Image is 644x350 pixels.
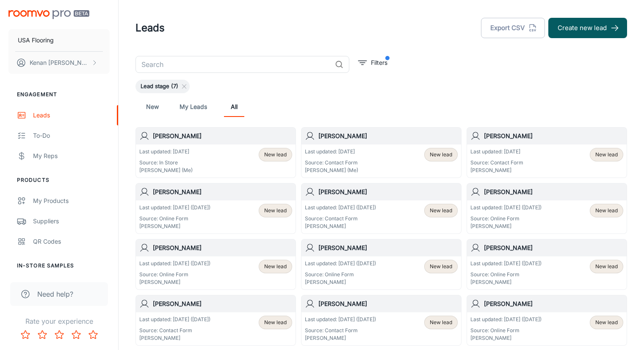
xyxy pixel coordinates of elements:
[470,334,542,342] p: [PERSON_NAME]
[318,243,458,253] h6: [PERSON_NAME]
[470,222,542,230] p: [PERSON_NAME]
[595,151,618,158] span: New lead
[139,222,210,230] p: [PERSON_NAME]
[595,319,618,326] span: New lead
[470,278,542,286] p: [PERSON_NAME]
[484,243,623,253] h6: [PERSON_NAME]
[135,127,296,178] a: [PERSON_NAME]Last updated: [DATE]Source: In Store[PERSON_NAME] (Me)New lead
[153,299,292,308] h6: [PERSON_NAME]
[595,263,618,270] span: New lead
[139,159,193,167] p: Source: In Store
[470,316,542,323] p: Last updated: [DATE] ([DATE])
[180,97,207,117] a: My Leads
[139,271,210,278] p: Source: Online Form
[430,151,452,158] span: New lead
[305,148,358,156] p: Last updated: [DATE]
[139,278,210,286] p: [PERSON_NAME]
[470,327,542,334] p: Source: Online Form
[305,204,376,211] p: Last updated: [DATE] ([DATE])
[18,36,54,45] p: USA Flooring
[17,326,34,343] button: Rate 1 star
[264,151,287,158] span: New lead
[301,183,462,234] a: [PERSON_NAME]Last updated: [DATE] ([DATE])Source: Contact Form[PERSON_NAME]New lead
[7,316,111,326] p: Rate your experience
[305,215,376,222] p: Source: Contact Form
[8,29,110,51] button: USA Flooring
[467,183,627,234] a: [PERSON_NAME]Last updated: [DATE] ([DATE])Source: Online Form[PERSON_NAME]New lead
[8,52,110,74] button: Kenan [PERSON_NAME]
[34,326,51,343] button: Rate 2 star
[33,131,110,140] div: To-do
[33,217,110,226] div: Suppliers
[305,334,376,342] p: [PERSON_NAME]
[33,111,110,120] div: Leads
[139,215,210,222] p: Source: Online Form
[264,207,287,214] span: New lead
[33,151,110,161] div: My Reps
[135,20,165,36] h1: Leads
[139,327,210,334] p: Source: Contact Form
[139,167,193,174] p: [PERSON_NAME] (Me)
[264,319,287,326] span: New lead
[139,334,210,342] p: [PERSON_NAME]
[85,326,102,343] button: Rate 5 star
[430,263,452,270] span: New lead
[139,148,193,156] p: Last updated: [DATE]
[301,239,462,290] a: [PERSON_NAME]Last updated: [DATE] ([DATE])Source: Online Form[PERSON_NAME]New lead
[484,187,623,197] h6: [PERSON_NAME]
[305,167,358,174] p: [PERSON_NAME] (Me)
[318,131,458,141] h6: [PERSON_NAME]
[305,222,376,230] p: [PERSON_NAME]
[470,148,523,156] p: Last updated: [DATE]
[224,97,244,117] a: All
[467,239,627,290] a: [PERSON_NAME]Last updated: [DATE] ([DATE])Source: Online Form[PERSON_NAME]New lead
[33,196,110,206] div: My Products
[548,18,627,38] button: Create new lead
[305,260,376,267] p: Last updated: [DATE] ([DATE])
[37,289,73,299] span: Need help?
[8,10,89,19] img: Roomvo PRO Beta
[153,187,292,197] h6: [PERSON_NAME]
[68,326,85,343] button: Rate 4 star
[305,159,358,167] p: Source: Contact Form
[139,204,210,211] p: Last updated: [DATE] ([DATE])
[356,56,390,69] button: filter
[135,82,183,91] span: Lead stage (7)
[318,299,458,308] h6: [PERSON_NAME]
[264,263,287,270] span: New lead
[51,326,68,343] button: Rate 3 star
[305,271,376,278] p: Source: Online Form
[135,295,296,346] a: [PERSON_NAME]Last updated: [DATE] ([DATE])Source: Contact Form[PERSON_NAME]New lead
[318,187,458,197] h6: [PERSON_NAME]
[470,167,523,174] p: [PERSON_NAME]
[30,58,89,67] p: Kenan [PERSON_NAME]
[305,327,376,334] p: Source: Contact Form
[305,278,376,286] p: [PERSON_NAME]
[139,316,210,323] p: Last updated: [DATE] ([DATE])
[430,207,452,214] span: New lead
[467,295,627,346] a: [PERSON_NAME]Last updated: [DATE] ([DATE])Source: Online Form[PERSON_NAME]New lead
[301,127,462,178] a: [PERSON_NAME]Last updated: [DATE]Source: Contact Form[PERSON_NAME] (Me)New lead
[142,97,163,117] a: New
[470,260,542,267] p: Last updated: [DATE] ([DATE])
[470,159,523,167] p: Source: Contact Form
[371,58,387,67] p: Filters
[139,260,210,267] p: Last updated: [DATE] ([DATE])
[470,204,542,211] p: Last updated: [DATE] ([DATE])
[430,319,452,326] span: New lead
[153,131,292,141] h6: [PERSON_NAME]
[135,80,190,93] div: Lead stage (7)
[481,18,545,38] button: Export CSV
[470,271,542,278] p: Source: Online Form
[595,207,618,214] span: New lead
[135,239,296,290] a: [PERSON_NAME]Last updated: [DATE] ([DATE])Source: Online Form[PERSON_NAME]New lead
[484,299,623,308] h6: [PERSON_NAME]
[135,56,332,73] input: Search
[153,243,292,253] h6: [PERSON_NAME]
[33,237,110,246] div: QR Codes
[467,127,627,178] a: [PERSON_NAME]Last updated: [DATE]Source: Contact Form[PERSON_NAME]New lead
[305,316,376,323] p: Last updated: [DATE] ([DATE])
[470,215,542,222] p: Source: Online Form
[135,183,296,234] a: [PERSON_NAME]Last updated: [DATE] ([DATE])Source: Online Form[PERSON_NAME]New lead
[484,131,623,141] h6: [PERSON_NAME]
